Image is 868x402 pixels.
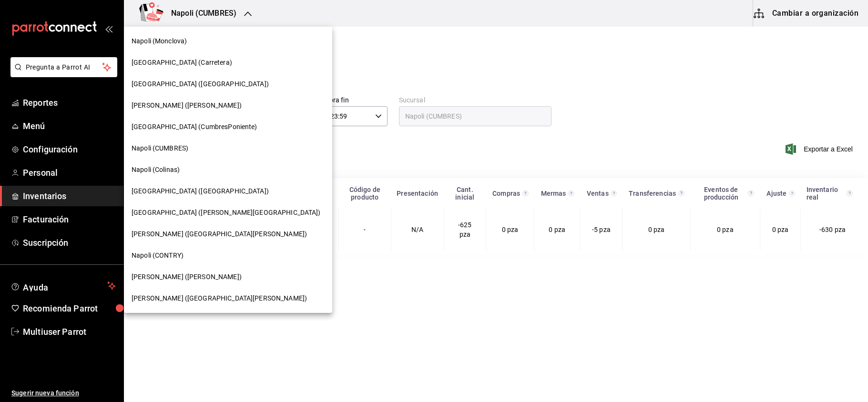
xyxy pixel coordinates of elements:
[124,116,332,138] div: [GEOGRAPHIC_DATA] (CumbresPoniente)
[124,266,332,288] div: [PERSON_NAME] ([PERSON_NAME])
[124,159,332,181] div: Napoli (Colinas)
[124,30,332,52] div: Napoli (Monclova)
[132,100,242,111] span: [PERSON_NAME] ([PERSON_NAME])
[132,143,188,153] span: Napoli (CUMBRES)
[124,73,332,95] div: [GEOGRAPHIC_DATA] ([GEOGRAPHIC_DATA])
[132,208,321,218] span: [GEOGRAPHIC_DATA] ([PERSON_NAME][GEOGRAPHIC_DATA])
[132,272,242,282] span: [PERSON_NAME] ([PERSON_NAME])
[124,245,332,266] div: Napoli (CONTRY)
[132,36,187,46] span: Napoli (Monclova)
[124,181,332,202] div: [GEOGRAPHIC_DATA] ([GEOGRAPHIC_DATA])
[124,223,332,245] div: [PERSON_NAME] ([GEOGRAPHIC_DATA][PERSON_NAME])
[132,251,184,261] span: Napoli (CONTRY)
[132,58,232,68] span: [GEOGRAPHIC_DATA] (Carretera)
[124,138,332,159] div: Napoli (CUMBRES)
[132,165,180,175] span: Napoli (Colinas)
[132,229,307,239] span: [PERSON_NAME] ([GEOGRAPHIC_DATA][PERSON_NAME])
[132,79,269,89] span: [GEOGRAPHIC_DATA] ([GEOGRAPHIC_DATA])
[132,186,269,196] span: [GEOGRAPHIC_DATA] ([GEOGRAPHIC_DATA])
[124,288,332,309] div: [PERSON_NAME] ([GEOGRAPHIC_DATA][PERSON_NAME])
[124,52,332,73] div: [GEOGRAPHIC_DATA] (Carretera)
[124,95,332,116] div: [PERSON_NAME] ([PERSON_NAME])
[132,122,257,132] span: [GEOGRAPHIC_DATA] (CumbresPoniente)
[132,293,307,303] span: [PERSON_NAME] ([GEOGRAPHIC_DATA][PERSON_NAME])
[124,202,332,223] div: [GEOGRAPHIC_DATA] ([PERSON_NAME][GEOGRAPHIC_DATA])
